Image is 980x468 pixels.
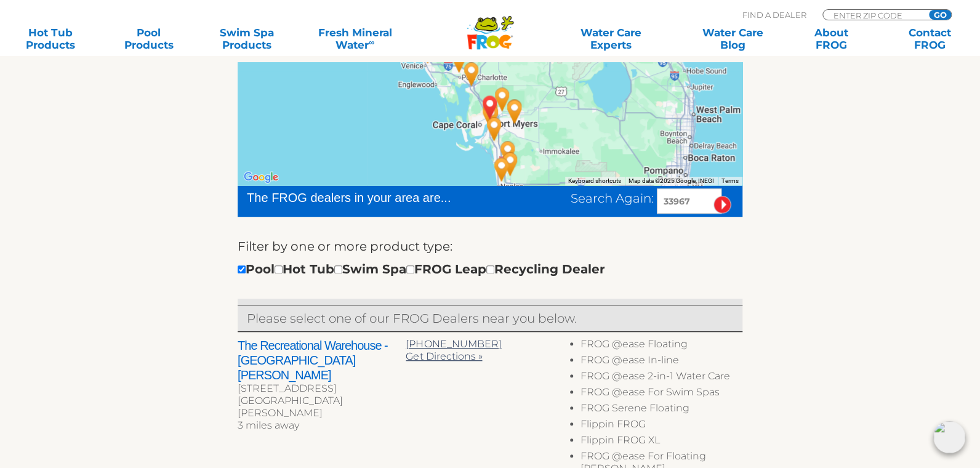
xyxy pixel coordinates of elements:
a: Swim SpaProducts [209,26,285,51]
a: Get Directions » [406,350,482,362]
div: [STREET_ADDRESS] [238,382,406,395]
button: Keyboard shortcuts [568,177,621,185]
div: Pool Hot Tub Swim Spa FROG Leap Recycling Dealer [238,259,605,279]
div: The FROG dealers in your area are... [247,188,495,207]
p: Please select one of our FROG Dealers near you below. [247,309,733,328]
div: Leslie's Poolmart Inc # 1058 - 14 miles away. [500,95,529,128]
a: Terms (opens in new tab) [721,177,739,184]
div: The Recreational Warehouse - Naples - 35 miles away. [488,153,516,186]
div: Pinch-A-Penny #195 - 14 miles away. [500,94,529,127]
span: 3 miles away [238,419,299,431]
li: FROG @ease 2-in-1 Water Care [580,370,742,386]
li: FROG @ease In-line [580,354,742,370]
a: PoolProducts [111,26,187,51]
span: Search Again: [571,191,654,206]
input: Submit [713,196,731,214]
div: Pinch-A-Penny #202 - 27 miles away. [494,136,522,169]
a: Water CareBlog [695,26,771,51]
li: FROG @ease For Swim Spas [580,386,742,402]
li: Flippin FROG XL [580,434,742,450]
a: Hot TubProducts [12,26,89,51]
a: [PHONE_NUMBER] [406,338,501,350]
label: Filter by one or more product type: [238,236,452,256]
input: GO [929,10,951,20]
a: AboutFROG [793,26,869,51]
div: Leslie's Poolmart Inc # 689 - 12 miles away. [480,112,508,145]
li: Flippin FROG [580,418,742,434]
div: ESTERO, FL 33967 [476,91,504,124]
a: Fresh MineralWater∞ [307,26,403,51]
img: openIcon [933,421,965,453]
span: Map data ©2025 Google, INEGI [629,177,714,184]
li: FROG Serene Floating [580,402,742,418]
img: Google [241,169,281,185]
a: Water CareExperts [548,26,673,51]
p: Find A Dealer [742,9,806,20]
a: Open this area in Google Maps (opens a new window) [241,169,281,185]
a: ContactFROG [891,26,968,51]
div: Pinch-A-Penny #105E - 33 miles away. [496,147,524,180]
div: [GEOGRAPHIC_DATA][PERSON_NAME] [238,395,406,419]
div: Pinch-A-Penny #040 - 21 miles away. [457,57,486,91]
li: FROG @ease Floating [580,338,742,354]
input: Zip Code Form [832,10,915,20]
div: Pinch-A-Penny #193 - 8 miles away. [488,83,516,116]
sup: ∞ [369,38,374,47]
h2: The Recreational Warehouse - [GEOGRAPHIC_DATA][PERSON_NAME] [238,338,406,382]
